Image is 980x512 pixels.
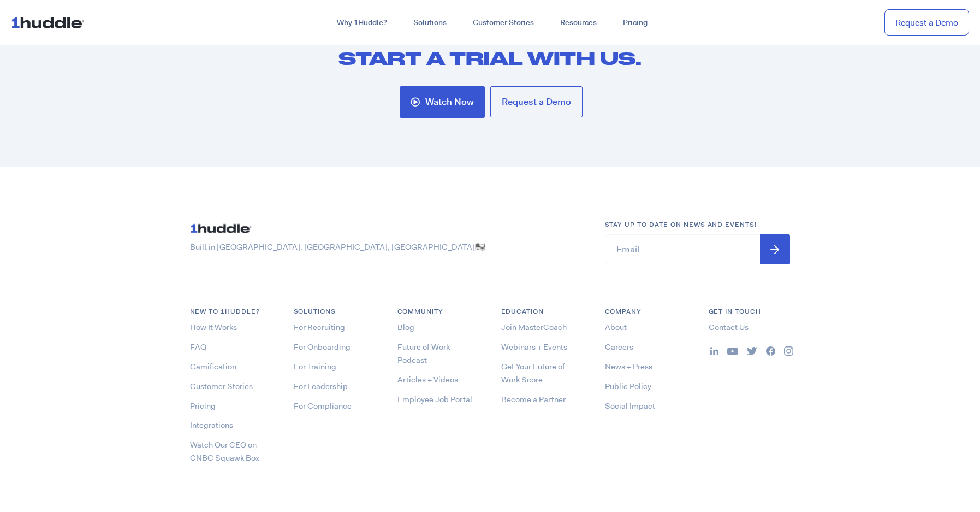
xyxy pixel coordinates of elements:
a: Blog [397,322,414,333]
a: How It Works [190,322,237,333]
a: Future of Work Podcast [397,342,450,366]
h6: Get in Touch [709,307,791,317]
img: ... [784,346,793,356]
a: FAQ [190,342,206,352]
a: Request a Demo [490,86,583,117]
p: Built in [GEOGRAPHIC_DATA]. [GEOGRAPHIC_DATA], [GEOGRAPHIC_DATA] [190,242,583,253]
h6: Stay up to date on news and events! [605,220,791,230]
a: Pricing [610,13,661,33]
a: Why 1Huddle? [324,13,400,33]
a: Request a Demo [884,9,969,36]
img: ... [766,346,775,356]
a: Integrations [190,420,233,431]
h6: Education [501,307,583,317]
a: Webinars + Events [501,342,567,352]
h6: COMPANY [605,307,687,317]
span: Request a Demo [502,97,571,107]
a: Join MasterCoach [501,322,567,333]
a: Customer Stories [460,13,547,33]
img: ... [190,220,256,237]
h6: COMMUNITY [397,307,479,317]
img: ... [727,348,738,355]
h6: Solutions [294,307,376,317]
h6: NEW TO 1HUDDLE? [190,307,272,317]
a: Social Impact [605,401,655,411]
a: Gamification [190,361,236,372]
a: Pricing [190,401,216,411]
span: Watch Now [425,97,474,107]
a: Resources [547,13,610,33]
a: Get Your Future of Work Score [501,361,565,385]
img: ... [747,347,757,355]
a: Become a Partner [501,394,566,405]
img: ... [710,347,718,355]
a: For Leadership [294,381,348,392]
a: For Recruiting [294,322,345,333]
a: Contact Us [709,322,749,333]
a: Solutions [400,13,460,33]
a: Careers [605,342,633,352]
a: Public Policy [605,381,651,392]
a: For Training [294,361,336,372]
a: About [605,322,627,333]
a: News + Press [605,361,652,372]
input: Email [605,234,791,264]
span: 🇺🇸 [475,242,485,252]
a: Watch Now [400,86,485,118]
img: ... [11,12,89,33]
a: Customer Stories [190,381,253,392]
a: Articles + Videos [397,374,458,385]
a: For Compliance [294,401,352,411]
a: For Onboarding [294,342,351,352]
a: Employee Job Portal [397,394,472,405]
a: Watch Our CEO on CNBC Squawk Box [190,439,259,463]
input: Submit [760,234,790,264]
